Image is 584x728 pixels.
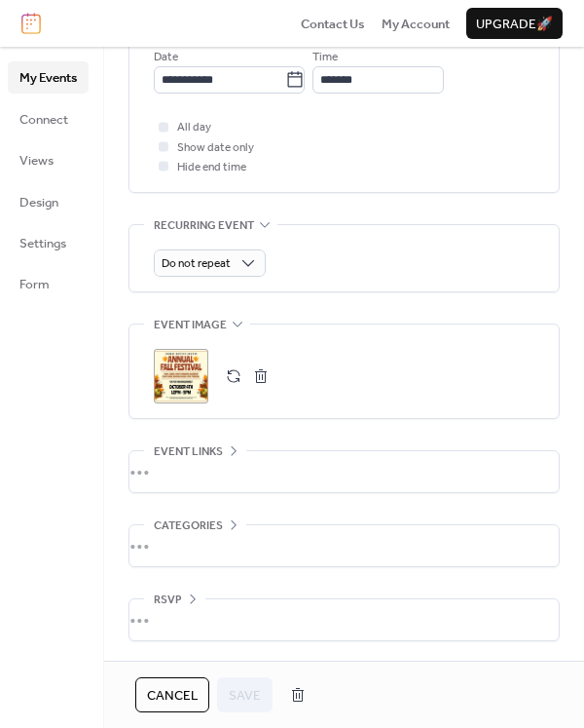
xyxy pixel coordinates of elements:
span: Cancel [147,686,198,706]
span: Time [312,48,338,67]
button: Upgrade🚀 [466,8,563,39]
a: Contact Us [301,14,365,33]
span: Views [19,151,54,171]
span: Upgrade 🚀 [476,15,553,34]
span: Hide end time [177,158,246,177]
a: Settings [8,227,89,258]
span: Contact Us [301,15,365,34]
a: Views [8,144,89,175]
a: Form [8,268,89,299]
span: My Events [19,68,77,88]
span: My Account [382,15,450,34]
span: Show date only [177,138,254,158]
span: Settings [19,234,66,253]
span: Recurring event [154,215,254,235]
span: Form [19,275,50,294]
a: My Account [382,14,450,33]
div: ••• [129,451,559,492]
span: Do not repeat [162,252,231,275]
button: Cancel [135,677,209,712]
div: ••• [129,599,559,640]
span: All day [177,118,211,137]
div: ••• [129,525,559,566]
span: Event image [154,316,227,335]
a: Design [8,186,89,217]
span: RSVP [154,591,182,610]
a: Connect [8,103,89,134]
span: Date [154,48,178,67]
span: Categories [154,517,223,536]
span: Design [19,193,58,212]
div: ; [154,349,208,403]
img: logo [21,13,41,34]
span: Event links [154,442,223,462]
span: Connect [19,110,68,130]
a: My Events [8,61,89,93]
